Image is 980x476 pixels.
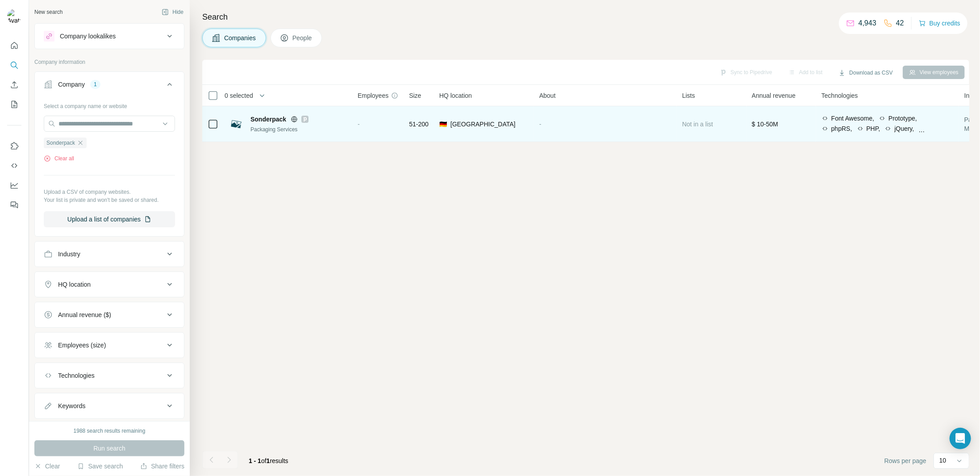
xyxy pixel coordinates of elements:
[831,124,852,133] span: phpRS,
[44,99,175,110] div: Select a company name or website
[919,17,960,29] button: Buy credits
[7,57,21,73] button: Search
[58,371,95,380] div: Technologies
[46,139,75,147] span: Sonderpack
[896,18,904,29] p: 42
[249,457,288,464] span: results
[539,91,556,100] span: About
[34,58,184,66] p: Company information
[7,197,21,213] button: Feedback
[7,177,21,193] button: Dashboard
[439,91,472,100] span: HQ location
[35,243,184,265] button: Industry
[44,211,175,227] button: Upload a list of companies
[7,38,21,54] button: Quick start
[60,32,116,41] div: Company lookalikes
[140,462,184,471] button: Share filters
[7,158,21,174] button: Use Surfe API
[752,91,796,100] span: Annual revenue
[939,456,947,465] p: 10
[292,33,313,42] span: People
[44,196,175,204] p: Your list is private and won't be saved or shared.
[35,365,184,386] button: Technologies
[58,310,111,319] div: Annual revenue ($)
[7,77,21,93] button: Enrich CSV
[58,280,91,289] div: HQ location
[822,91,858,100] span: Technologies
[831,114,874,123] span: Font Awesome,
[44,188,175,196] p: Upload a CSV of company websites.
[261,457,267,464] span: of
[34,462,60,471] button: Clear
[894,124,914,133] span: jQuery,
[7,9,21,23] img: Avatar
[44,154,74,163] button: Clear all
[884,456,926,465] span: Rows per page
[34,8,63,16] div: New search
[888,114,917,123] span: Prototype,
[77,462,123,471] button: Save search
[859,18,876,29] p: 4,943
[7,138,21,154] button: Use Surfe on LinkedIn
[224,33,257,42] span: Companies
[409,120,429,129] span: 51-200
[250,125,347,134] div: Packaging Services
[752,121,778,128] span: $ 10-50M
[929,124,945,133] span: UNIX,
[58,250,80,259] div: Industry
[202,11,969,23] h4: Search
[35,395,184,417] button: Keywords
[225,91,253,100] span: 0 selected
[358,91,388,100] span: Employees
[58,401,85,410] div: Keywords
[682,121,713,128] span: Not in a list
[267,457,270,464] span: 1
[450,120,516,129] span: [GEOGRAPHIC_DATA]
[58,341,106,350] div: Employees (size)
[250,115,286,124] span: Sonderpack
[35,334,184,356] button: Employees (size)
[7,96,21,113] button: My lists
[439,120,447,129] span: 🇩🇪
[35,274,184,295] button: HQ location
[90,80,100,88] div: 1
[682,91,695,100] span: Lists
[74,427,146,435] div: 1988 search results remaining
[358,121,360,128] span: -
[832,66,899,79] button: Download as CSV
[950,428,971,449] div: Open Intercom Messenger
[539,121,542,128] span: -
[229,117,243,131] img: Logo of Sonderpack
[249,457,261,464] span: 1 - 1
[867,124,880,133] span: PHP,
[35,74,184,99] button: Company1
[409,91,421,100] span: Size
[35,304,184,326] button: Annual revenue ($)
[58,80,85,89] div: Company
[155,5,190,19] button: Hide
[35,25,184,47] button: Company lookalikes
